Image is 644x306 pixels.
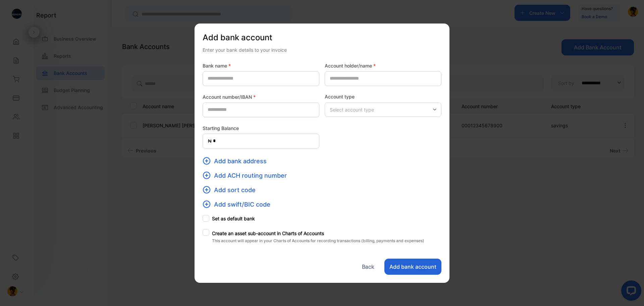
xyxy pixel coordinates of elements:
[203,171,287,180] button: Add ACH routing number
[203,62,319,69] label: Bank name
[203,200,270,209] button: Add swift/BIC code
[325,94,355,99] label: Account type
[212,230,324,236] label: Create an asset sub-account in Charts of Accounts
[203,157,267,166] button: Add bank address
[214,185,256,194] span: Add sort code
[214,171,287,180] span: Add ACH routing number
[330,106,374,113] p: Select account type
[203,125,319,132] label: Starting Balance
[212,237,424,244] p: This account will appear in your Charts of Accounts for recording transactions (billing, payments...
[208,137,212,144] span: ₦
[325,62,441,69] label: Account holder/name
[212,216,255,221] label: Set as default bank
[214,157,267,166] span: Add bank address
[357,259,379,275] button: Back
[5,3,25,23] button: Open LiveChat chat widget
[203,185,256,194] button: Add sort code
[203,46,441,53] p: Enter your bank details to your invoice
[203,32,441,44] h1: Add bank account
[384,259,441,275] button: Add bank account
[203,93,319,100] label: Account number/IBAN
[214,200,270,209] span: Add swift/BIC code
